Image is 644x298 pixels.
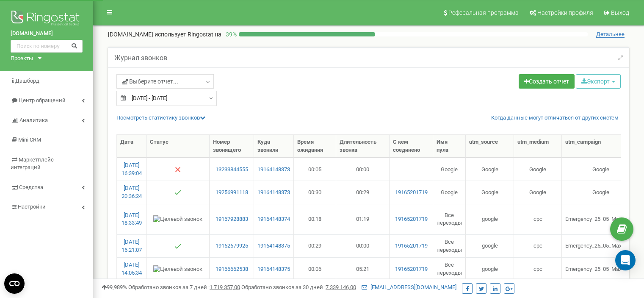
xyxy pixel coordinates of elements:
span: Дашборд [15,78,39,84]
button: Open CMP widget [4,273,25,294]
td: Все переходы [433,257,466,280]
a: 19165201719 [393,265,429,273]
div: Проекты [11,55,33,63]
a: 19167928883 [213,215,250,223]
td: Google [466,181,514,203]
td: cpc [514,204,562,235]
a: 19164148375 [257,242,290,250]
td: 00:29 [336,181,390,203]
td: Google [514,181,562,203]
a: [DATE] 20:36:24 [122,185,142,199]
a: 19164148375 [257,265,290,273]
td: google [466,204,514,235]
p: [DOMAIN_NAME] [108,30,221,39]
span: Обработано звонков за 7 дней : [128,284,240,290]
td: 00:18 [294,204,336,235]
th: Номер звонящего [210,135,254,158]
div: Open Intercom Messenger [615,250,636,270]
th: utm_source [466,135,514,158]
th: Дата [117,135,146,158]
td: 01:19 [336,204,390,235]
img: Нет ответа [174,166,181,173]
span: Средства [19,184,43,190]
td: google [466,257,514,280]
td: 00:30 [294,181,336,203]
span: Маркетплейс интеграций [11,156,54,171]
td: 00:05 [294,158,336,181]
span: Mini CRM [18,136,41,143]
td: Google [514,158,562,181]
span: Обработано звонков за 30 дней : [241,284,356,290]
a: [DOMAIN_NAME] [11,30,83,38]
a: 19162679925 [213,242,250,250]
a: 13233844555 [213,166,250,174]
span: Настройки профиля [537,9,593,16]
a: [EMAIL_ADDRESS][DOMAIN_NAME] [362,284,456,290]
input: Поиск по номеру [11,40,83,53]
a: 19256991118 [213,189,250,197]
td: Google [433,181,466,203]
td: 05:21 [336,257,390,280]
td: 00:00 [336,158,390,181]
span: использует Ringostat на [155,31,221,38]
button: Экспорт [576,74,621,89]
td: Emergency_25_05_Max_Click [562,204,640,235]
span: Выберите отчет... [122,77,178,86]
img: Целевой звонок [153,265,202,273]
a: Когда данные могут отличаться от других систем [491,114,619,122]
u: 1 719 357,00 [210,284,240,290]
span: Выход [611,9,629,16]
a: 19164148373 [257,166,290,174]
td: Google [466,158,514,181]
a: 19166662538 [213,265,250,273]
td: Все переходы [433,204,466,235]
td: Google [562,181,640,203]
a: 19164148374 [257,215,290,223]
span: Центр обращений [19,97,66,103]
td: google [466,234,514,257]
img: Ringostat logo [11,8,83,30]
th: utm_medium [514,135,562,158]
img: Отвечен [174,243,181,250]
p: 39 % [221,30,239,39]
a: Выберите отчет... [116,74,214,89]
span: 99,989% [102,284,127,290]
h5: Журнал звонков [114,54,167,62]
a: 19165201719 [393,189,429,197]
td: cpc [514,234,562,257]
td: Все переходы [433,234,466,257]
td: 00:29 [294,234,336,257]
img: Целевой звонок [153,215,202,223]
u: 7 339 146,00 [326,284,356,290]
span: Детальнее [596,31,625,38]
td: 00:00 [336,234,390,257]
th: Куда звонили [254,135,294,158]
th: С кем соединено [390,135,433,158]
td: Google [562,158,640,181]
td: Google [433,158,466,181]
td: Emergency_25_05_Max_Click [562,234,640,257]
a: Посмотреть cтатистику звонков [116,114,205,121]
span: Аналитика [19,117,48,123]
a: [DATE] 14:05:34 [122,262,142,276]
th: Имя пула [433,135,466,158]
th: utm_campaign [562,135,640,158]
th: Время ожидания [294,135,336,158]
img: Отвечен [174,189,181,196]
th: Статус [146,135,210,158]
span: Настройки [18,203,46,210]
td: Emergency_25_05_Max_Click [562,257,640,280]
a: 19164148373 [257,189,290,197]
a: [DATE] 16:39:04 [122,162,142,176]
th: Длительность звонка [336,135,390,158]
td: 00:06 [294,257,336,280]
a: [DATE] 16:21:07 [122,239,142,253]
a: 19165201719 [393,242,429,250]
a: 19165201719 [393,215,429,223]
span: Реферальная программа [448,9,519,16]
td: cpc [514,257,562,280]
a: [DATE] 18:33:49 [122,212,142,226]
a: Создать отчет [519,74,575,89]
